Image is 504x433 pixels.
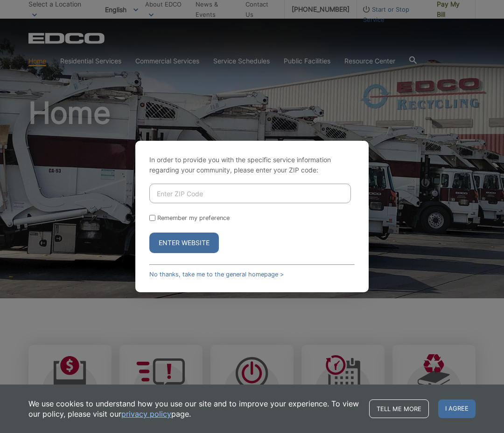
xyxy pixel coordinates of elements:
p: In order to provide you with the specific service information regarding your community, please en... [149,155,355,175]
a: Tell me more [369,399,429,418]
button: Enter Website [149,233,219,253]
a: privacy policy [121,409,171,419]
input: Enter ZIP Code [149,184,351,203]
span: I agree [438,399,476,418]
label: Remember my preference [157,214,230,221]
p: We use cookies to understand how you use our site and to improve your experience. To view our pol... [28,399,360,419]
a: No thanks, take me to the general homepage > [149,271,284,278]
